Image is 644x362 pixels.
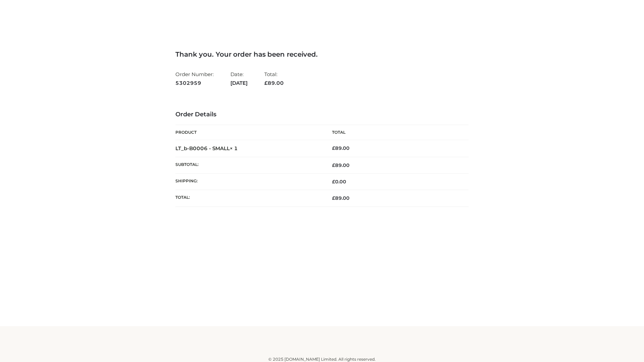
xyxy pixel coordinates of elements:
[175,50,469,58] h3: Thank you. Your order has been received.
[332,145,350,151] bdi: 89.00
[322,125,469,140] th: Total
[175,190,322,206] th: Total:
[230,79,248,87] strong: [DATE]
[332,145,335,151] span: £
[175,145,238,152] strong: LT_b-B0006 - SMALL
[264,80,268,86] span: £
[175,174,322,190] th: Shipping:
[175,125,322,140] th: Product
[175,79,214,87] strong: 5302959
[175,157,322,173] th: Subtotal:
[264,80,284,86] span: 89.00
[332,195,335,201] span: £
[230,68,248,89] li: Date:
[230,145,238,152] strong: × 1
[175,111,469,118] h3: Order Details
[264,68,284,89] li: Total:
[332,195,350,201] span: 89.00
[332,179,346,185] bdi: 0.00
[175,68,214,89] li: Order Number:
[332,162,335,168] span: £
[332,162,350,168] span: 89.00
[332,179,335,185] span: £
